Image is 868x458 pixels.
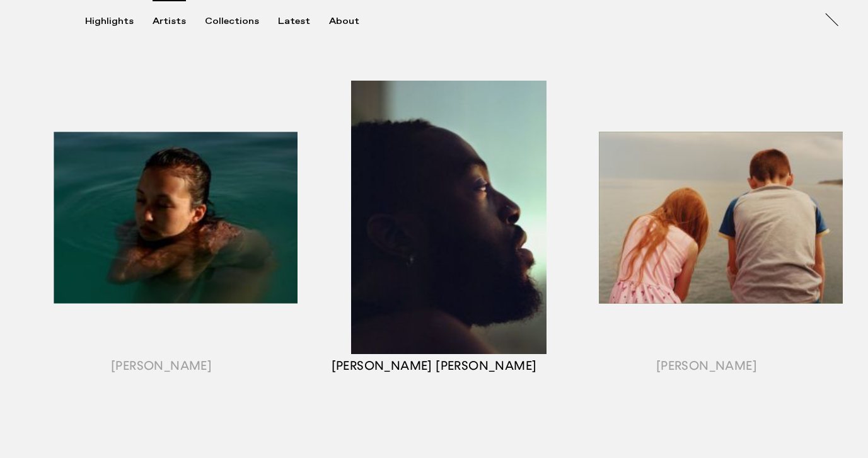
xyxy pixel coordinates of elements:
button: Latest [278,16,329,27]
div: Artists [153,16,186,27]
button: About [329,16,378,27]
div: Latest [278,16,310,27]
div: Collections [205,16,259,27]
button: Artists [153,16,205,27]
div: Highlights [85,16,134,27]
button: Highlights [85,16,153,27]
div: About [329,16,359,27]
button: Collections [205,16,278,27]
